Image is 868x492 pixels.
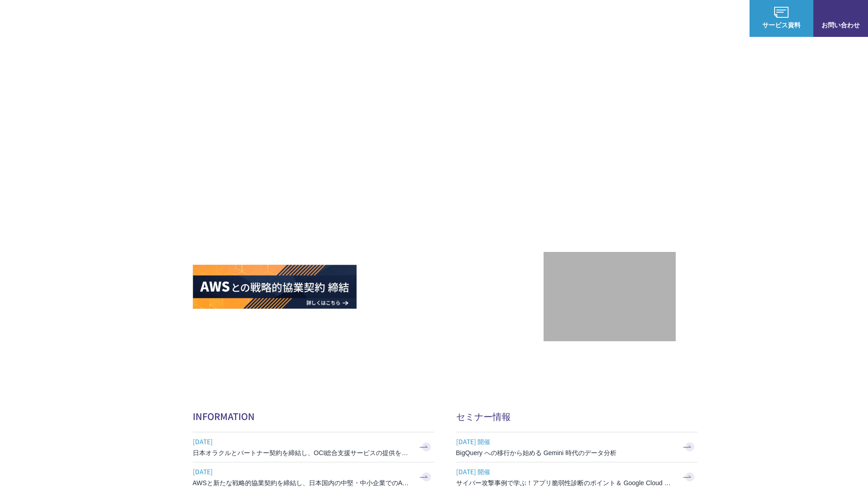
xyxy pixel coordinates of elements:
[715,14,740,23] a: ログイン
[456,432,698,462] a: [DATE] 開催 BigQuery への移行から始める Gemini 時代のデータ分析
[193,448,411,457] h3: 日本オラクルとパートナー契約を締結し、OCI総合支援サービスの提供を開始
[105,9,171,28] span: NHN テコラス AWS総合支援サービス
[474,14,509,23] p: サービス
[456,478,675,487] h3: サイバー攻撃事例で学ぶ！アプリ脆弱性診断のポイント＆ Google Cloud セキュリティ対策
[14,7,171,29] a: AWS総合支援サービス C-Chorus NHN テコラスAWS総合支援サービス
[569,82,651,164] img: AWSプレミアティアサービスパートナー
[362,265,526,309] img: AWS請求代行サービス 統合管理プラン
[456,448,675,457] h3: BigQuery への移行から始める Gemini 時代のデータ分析
[813,20,868,30] span: お問い合わせ
[558,175,662,210] p: 最上位プレミアティア サービスパートナー
[456,465,675,478] span: [DATE] 開催
[193,410,434,423] h2: INFORMATION
[562,266,657,332] img: 契約件数
[750,20,813,30] span: サービス資料
[456,435,675,448] span: [DATE] 開催
[193,435,411,448] span: [DATE]
[456,462,698,492] a: [DATE] 開催 サイバー攻撃事例で学ぶ！アプリ脆弱性診断のポイント＆ Google Cloud セキュリティ対策
[456,410,698,423] h2: セミナー情報
[833,7,848,18] img: お問い合わせ
[434,14,456,23] p: 強み
[193,478,411,487] h3: AWSと新たな戦略的協業契約を締結し、日本国内の中堅・中小企業でのAWS活用を加速
[774,7,789,18] img: AWS総合支援サービス C-Chorus サービス資料
[193,432,434,462] a: [DATE] 日本オラクルとパートナー契約を締結し、OCI総合支援サービスの提供を開始
[193,265,357,309] img: AWSとの戦略的協業契約 締結
[662,14,697,23] p: ナレッジ
[193,462,434,492] a: [DATE] AWSと新たな戦略的協業契約を締結し、日本国内の中堅・中小企業でのAWS活用を加速
[527,14,600,23] p: 業種別ソリューション
[193,101,544,141] p: AWSの導入からコスト削減、 構成・運用の最適化からデータ活用まで 規模や業種業態を問わない マネージドサービスで
[618,14,644,23] a: 導入事例
[193,465,411,478] span: [DATE]
[599,175,620,189] em: AWS
[193,150,544,237] h1: AWS ジャーニーの 成功を実現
